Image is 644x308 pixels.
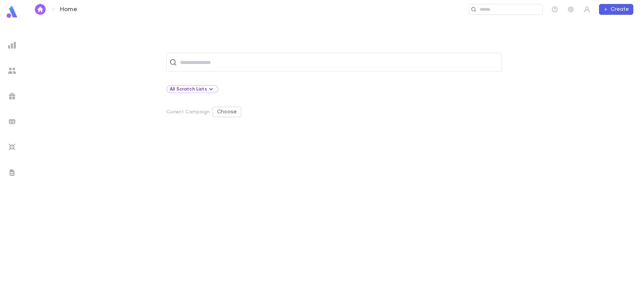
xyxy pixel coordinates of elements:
div: All Scratch Lists [166,85,218,93]
img: imports_grey.530a8a0e642e233f2baf0ef88e8c9fcb.svg [8,143,16,151]
button: Choose [212,107,241,117]
img: campaigns_grey.99e729a5f7ee94e3726e6486bddda8f1.svg [8,92,16,100]
button: Create [599,4,633,15]
img: students_grey.60c7aba0da46da39d6d829b817ac14fc.svg [8,67,16,75]
p: Home [60,6,77,13]
p: Current Campaign [166,109,210,115]
img: logo [5,5,19,18]
div: All Scratch Lists [170,85,215,93]
img: letters_grey.7941b92b52307dd3b8a917253454ce1c.svg [8,169,16,177]
img: reports_grey.c525e4749d1bce6a11f5fe2a8de1b229.svg [8,41,16,49]
img: batches_grey.339ca447c9d9533ef1741baa751efc33.svg [8,118,16,126]
img: home_white.a664292cf8c1dea59945f0da9f25487c.svg [36,7,44,12]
